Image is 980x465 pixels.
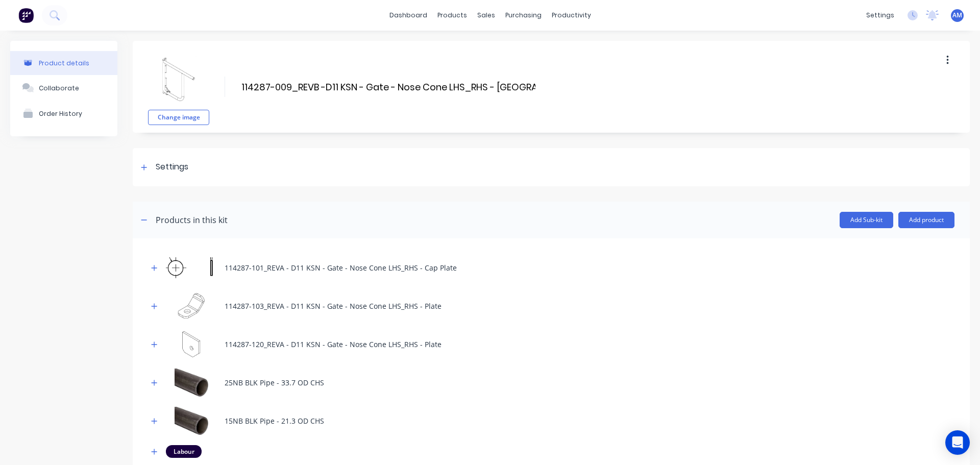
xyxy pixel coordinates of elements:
div: Collaborate [39,84,79,92]
button: Change image [148,110,209,125]
button: Product details [10,51,117,75]
div: Settings [156,161,188,174]
a: dashboard [384,8,432,23]
div: 25NB BLK Pipe - 33.7 OD CHS [225,377,324,388]
div: products [432,8,472,23]
div: Product details [39,59,89,67]
div: Order History [39,110,82,117]
div: 114287-120_REVA - D11 KSN - Gate - Nose Cone LHS_RHS - Plate [225,339,442,350]
button: Add Sub-kit [840,212,893,228]
img: file [153,54,204,105]
div: Products in this kit [156,214,228,226]
img: 114287-103_REVA - D11 KSN - Gate - Nose Cone LHS_RHS - Plate [166,292,217,320]
div: sales [472,8,500,23]
button: Collaborate [10,75,117,101]
input: Enter kit name [240,80,536,94]
div: Labour [166,445,202,457]
div: settings [861,8,899,23]
div: 114287-101_REVA - D11 KSN - Gate - Nose Cone LHS_RHS - Cap Plate [225,262,457,273]
div: productivity [547,8,596,23]
div: Open Intercom Messenger [945,430,970,455]
div: 114287-103_REVA - D11 KSN - Gate - Nose Cone LHS_RHS - Plate [225,301,442,311]
button: Add product [898,212,954,228]
div: 15NB BLK Pipe - 21.3 OD CHS [225,415,324,426]
div: purchasing [500,8,547,23]
img: 114287-120_REVA - D11 KSN - Gate - Nose Cone LHS_RHS - Plate [166,330,217,358]
button: Order History [10,101,117,126]
img: Factory [18,8,34,23]
img: 25NB BLK Pipe - 33.7 OD CHS [166,369,217,397]
img: 114287-101_REVA - D11 KSN - Gate - Nose Cone LHS_RHS - Cap Plate [166,254,217,282]
img: 15NB BLK Pipe - 21.3 OD CHS [166,407,217,435]
div: fileChange image [148,48,209,125]
span: AM [952,11,962,20]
